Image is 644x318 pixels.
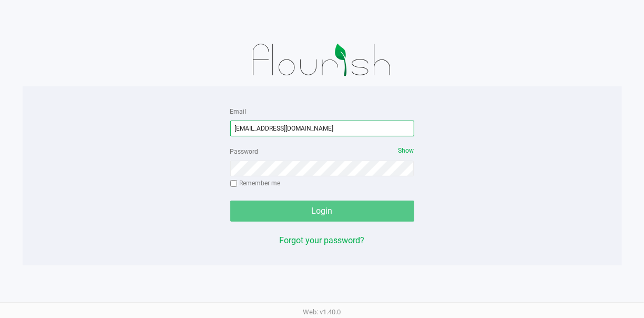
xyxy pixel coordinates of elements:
[230,178,281,188] label: Remember me
[398,147,414,154] span: Show
[230,107,247,116] label: Email
[303,308,341,316] span: Web: v1.40.0
[230,180,238,187] input: Remember me
[280,234,365,247] button: Forgot your password?
[230,147,259,156] label: Password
